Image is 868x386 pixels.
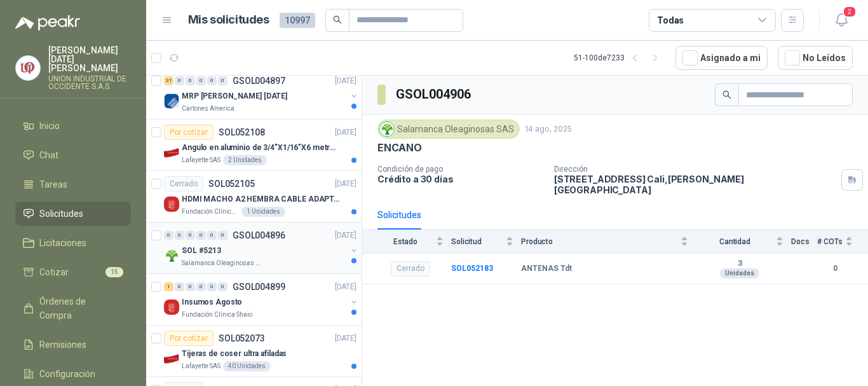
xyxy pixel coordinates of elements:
div: 0 [186,76,195,85]
div: 0 [218,231,227,240]
div: 0 [196,231,206,240]
a: Remisiones [15,333,131,357]
th: Docs [791,230,817,253]
a: 31 0 0 0 0 0 GSOL004897[DATE] Company LogoMRP [PERSON_NAME] [DATE]Cartones America [164,73,359,114]
span: Inicio [39,119,60,133]
p: Tijeras de coser ultra afiladas [182,348,287,360]
th: Estado [362,230,451,253]
img: Company Logo [380,122,394,136]
a: Cotizar15 [15,260,131,284]
p: Cartones America [182,104,234,114]
a: Licitaciones [15,231,131,255]
img: Company Logo [164,248,179,263]
b: 0 [817,263,853,275]
a: Chat [15,143,131,167]
span: search [333,15,342,24]
button: No Leídos [778,46,853,70]
span: Órdenes de Compra [39,294,119,322]
p: Angulo en aluminio de 3/4"X1/16"X6 metros color Anolok [182,142,340,154]
b: 3 [696,259,783,269]
span: Licitaciones [39,236,86,250]
div: 0 [207,76,217,85]
div: 0 [175,76,184,85]
div: Salamanca Oleaginosas SAS [377,120,520,139]
span: Cotizar [39,265,69,279]
span: 2 [843,6,857,18]
p: [DATE] [335,230,356,242]
a: Por cotizarSOL052108[DATE] Company LogoAngulo en aluminio de 3/4"X1/16"X6 metros color AnolokLafa... [146,120,362,171]
a: 1 0 0 0 0 0 GSOL004899[DATE] Company LogoInsumos AgostoFundación Clínica Shaio [164,279,359,320]
p: [DATE] [335,333,356,345]
span: Solicitudes [39,207,83,221]
div: 0 [175,282,184,291]
a: Solicitudes [15,202,131,226]
p: 14 ago, 2025 [525,123,572,135]
p: SOL #5213 [182,245,221,257]
p: GSOL004899 [233,282,285,291]
a: Órdenes de Compra [15,289,131,327]
div: 0 [196,282,206,291]
p: GSOL004897 [233,76,285,85]
div: 40 Unidades [223,361,271,371]
p: ENCANO [377,141,422,155]
p: HDMI MACHO A2 HEMBRA CABLE ADAPTADOR CONVERTIDOR FOR MONIT [182,193,340,205]
span: # COTs [817,237,843,246]
span: 10997 [280,13,315,28]
a: CerradoSOL052105[DATE] Company LogoHDMI MACHO A2 HEMBRA CABLE ADAPTADOR CONVERTIDOR FOR MONITFund... [146,171,362,223]
p: Salamanca Oleaginosas SAS [182,258,262,268]
span: Estado [377,237,433,246]
div: Cerrado [391,261,430,277]
span: Configuración [39,367,95,381]
div: 1 [164,282,173,291]
span: search [722,90,731,99]
div: Cerrado [164,176,203,191]
p: UNION INDUSTRIAL DE OCCIDENTE S.A.S. [48,75,131,90]
p: SOL052073 [219,334,265,343]
img: Company Logo [16,56,40,80]
div: 0 [186,282,195,291]
th: Cantidad [696,230,791,253]
div: 0 [186,231,195,240]
p: MRP [PERSON_NAME] [DATE] [182,90,287,102]
p: Fundación Clínica Shaio [182,207,239,217]
b: ANTENAS Tdt [521,264,572,274]
img: Logo peakr [15,15,80,31]
div: Unidades [720,268,759,279]
span: Solicitud [451,237,503,246]
div: 0 [164,231,173,240]
h3: GSOL004906 [396,85,473,104]
span: Chat [39,148,58,162]
span: Tareas [39,177,67,191]
div: 0 [218,76,227,85]
p: [PERSON_NAME][DATE] [PERSON_NAME] [48,46,131,72]
p: [DATE] [335,178,356,190]
p: Fundación Clínica Shaio [182,310,252,320]
th: Solicitud [451,230,521,253]
p: Insumos Agosto [182,296,242,308]
a: 0 0 0 0 0 0 GSOL004896[DATE] Company LogoSOL #5213Salamanca Oleaginosas SAS [164,228,359,268]
a: Inicio [15,114,131,138]
a: Tareas [15,172,131,196]
img: Company Logo [164,300,179,315]
div: 2 Unidades [223,155,267,165]
p: SOL052108 [219,128,265,137]
span: Cantidad [696,237,773,246]
p: [DATE] [335,127,356,139]
div: Solicitudes [377,208,421,222]
button: Asignado a mi [675,46,768,70]
div: 0 [218,282,227,291]
p: Lafayette SAS [182,155,220,165]
p: Crédito a 30 días [377,174,544,184]
div: 51 - 100 de 7233 [574,48,665,68]
img: Company Logo [164,196,179,212]
div: 0 [196,76,206,85]
div: 0 [207,231,217,240]
p: [STREET_ADDRESS] Cali , [PERSON_NAME][GEOGRAPHIC_DATA] [554,174,836,195]
p: Lafayette SAS [182,361,220,371]
a: SOL052183 [451,264,493,273]
div: Todas [657,13,684,27]
div: 1 Unidades [241,207,285,217]
div: Por cotizar [164,331,214,346]
p: [DATE] [335,75,356,87]
th: Producto [521,230,696,253]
